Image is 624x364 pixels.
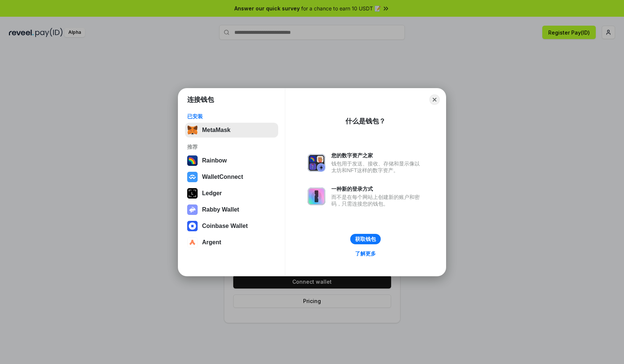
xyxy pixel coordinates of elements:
[202,174,243,180] div: WalletConnect
[187,95,214,104] h1: 连接钱包
[185,235,278,250] button: Argent
[202,206,239,213] div: Rabby Wallet
[185,123,278,138] button: MetaMask
[331,160,423,174] div: 钱包用于发送、接收、存储和显示像以太坊和NFT这样的数字资产。
[202,157,227,164] div: Rainbow
[355,250,376,257] div: 了解更多
[345,117,386,126] div: 什么是钱包？
[187,188,198,199] img: svg+xml,%3Csvg%20xmlns%3D%22http%3A%2F%2Fwww.w3.org%2F2000%2Fsvg%22%20width%3D%2228%22%20height%3...
[187,221,198,231] img: svg+xml,%3Csvg%20width%3D%2228%22%20height%3D%2228%22%20viewBox%3D%220%200%2028%2028%22%20fill%3D...
[331,194,423,207] div: 而不是在每个网站上创建新的账户和密码，只需连接您的钱包。
[331,152,423,159] div: 您的数字资产之家
[308,154,325,172] img: svg+xml,%3Csvg%20xmlns%3D%22http%3A%2F%2Fwww.w3.org%2F2000%2Fsvg%22%20fill%3D%22none%22%20viewBox...
[185,170,278,184] button: WalletConnect
[350,234,381,244] button: 获取钱包
[185,219,278,233] button: Coinbase Wallet
[429,94,440,105] button: Close
[202,239,221,246] div: Argent
[202,223,248,229] div: Coinbase Wallet
[187,172,198,182] img: svg+xml,%3Csvg%20width%3D%2228%22%20height%3D%2228%22%20viewBox%3D%220%200%2028%2028%22%20fill%3D...
[185,186,278,201] button: Ledger
[351,249,380,258] a: 了解更多
[308,187,325,205] img: svg+xml,%3Csvg%20xmlns%3D%22http%3A%2F%2Fwww.w3.org%2F2000%2Fsvg%22%20fill%3D%22none%22%20viewBox...
[187,144,276,150] div: 推荐
[185,153,278,168] button: Rainbow
[185,202,278,217] button: Rabby Wallet
[187,204,198,215] img: svg+xml,%3Csvg%20xmlns%3D%22http%3A%2F%2Fwww.w3.org%2F2000%2Fsvg%22%20fill%3D%22none%22%20viewBox...
[187,155,198,166] img: svg+xml,%3Csvg%20width%3D%22120%22%20height%3D%22120%22%20viewBox%3D%220%200%20120%20120%22%20fil...
[202,190,222,197] div: Ledger
[355,236,376,242] div: 获取钱包
[331,186,423,192] div: 一种新的登录方式
[187,125,198,135] img: svg+xml,%3Csvg%20fill%3D%22none%22%20height%3D%2233%22%20viewBox%3D%220%200%2035%2033%22%20width%...
[202,127,230,133] div: MetaMask
[187,113,276,120] div: 已安装
[187,237,198,248] img: svg+xml,%3Csvg%20width%3D%2228%22%20height%3D%2228%22%20viewBox%3D%220%200%2028%2028%22%20fill%3D...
